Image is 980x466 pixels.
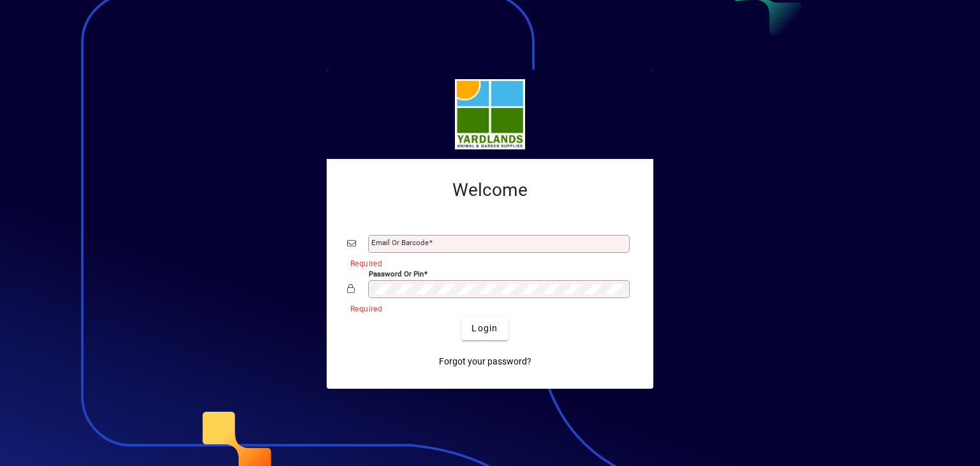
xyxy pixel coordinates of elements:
[369,269,424,278] mat-label: Password or Pin
[439,355,531,368] span: Forgot your password?
[471,322,498,335] span: Login
[371,238,429,247] mat-label: Email or Barcode
[347,179,633,201] h2: Welcome
[434,350,537,373] a: Forgot your password?
[350,301,623,315] mat-error: Required
[350,256,623,269] mat-error: Required
[461,317,508,340] button: Login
